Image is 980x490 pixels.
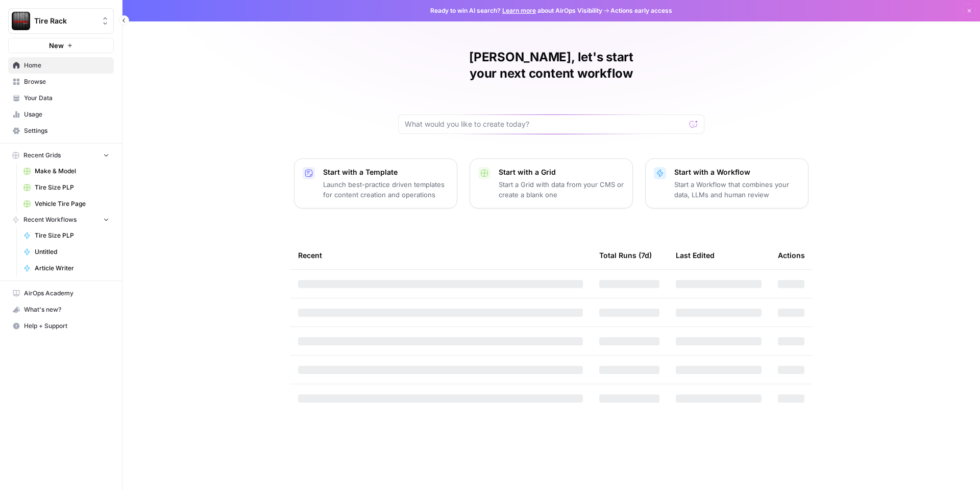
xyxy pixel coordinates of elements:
[19,196,114,212] a: Vehicle Tire Page
[34,16,96,26] span: Tire Rack
[8,74,114,90] a: Browse
[294,158,457,208] button: Start with a TemplateLaunch best-practice driven templates for content creation and operations
[674,167,800,177] p: Start with a Workflow
[610,6,672,15] span: Actions early access
[430,6,602,15] span: Ready to win AI search? about AirOps Visibility
[778,241,805,269] div: Actions
[499,179,624,200] p: Start a Grid with data from your CMS or create a blank one
[24,289,109,298] span: AirOps Academy
[23,151,61,160] span: Recent Grids
[24,61,109,70] span: Home
[24,77,109,86] span: Browse
[19,260,114,276] a: Article Writer
[599,241,652,269] div: Total Runs (7d)
[12,12,30,30] img: Tire Rack Logo
[502,7,536,14] a: Learn more
[8,8,114,34] button: Workspace: Tire Rack
[470,158,633,208] button: Start with a GridStart a Grid with data from your CMS or create a blank one
[19,163,114,179] a: Make & Model
[298,241,583,269] div: Recent
[35,264,109,273] span: Article Writer
[24,321,109,331] span: Help + Support
[24,110,109,119] span: Usage
[323,179,449,200] p: Launch best-practice driven templates for content creation and operations
[35,247,109,256] span: Untitled
[8,301,114,318] button: What's new?
[645,158,808,208] button: Start with a WorkflowStart a Workflow that combines your data, LLMs and human review
[8,90,114,106] a: Your Data
[8,106,114,123] a: Usage
[8,148,114,163] button: Recent Grids
[35,199,109,208] span: Vehicle Tire Page
[8,318,114,334] button: Help + Support
[49,40,64,51] span: New
[398,49,704,82] h1: [PERSON_NAME], let's start your next content workflow
[35,183,109,192] span: Tire Size PLP
[674,179,800,200] p: Start a Workflow that combines your data, LLMs and human review
[323,167,449,177] p: Start with a Template
[499,167,624,177] p: Start with a Grid
[23,215,77,224] span: Recent Workflows
[8,285,114,301] a: AirOps Academy
[24,126,109,135] span: Settings
[35,167,109,176] span: Make & Model
[8,38,114,53] button: New
[8,57,114,74] a: Home
[35,231,109,240] span: Tire Size PLP
[405,119,685,129] input: What would you like to create today?
[8,123,114,139] a: Settings
[19,179,114,196] a: Tire Size PLP
[19,227,114,244] a: Tire Size PLP
[676,241,715,269] div: Last Edited
[9,302,113,317] div: What's new?
[19,244,114,260] a: Untitled
[8,212,114,227] button: Recent Workflows
[24,94,109,103] span: Your Data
